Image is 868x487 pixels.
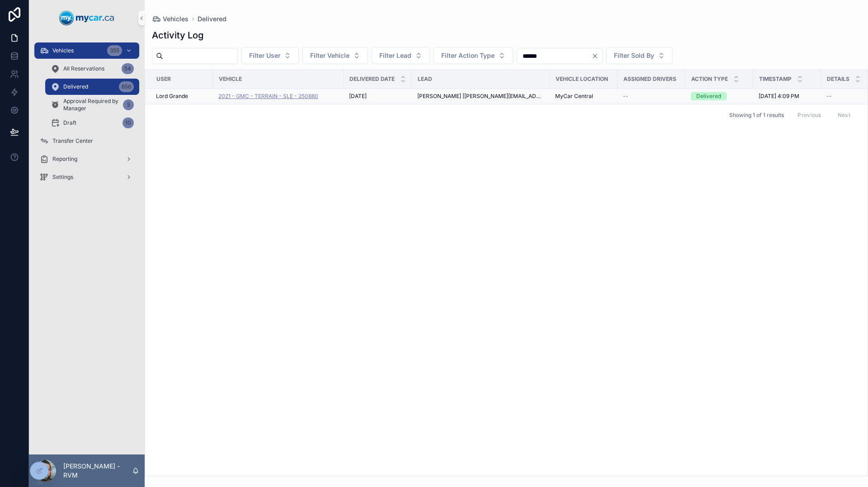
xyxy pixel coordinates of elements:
span: [DATE] 4:09 PM [759,93,799,100]
a: 2021 - GMC - TERRAIN - SLE - 250880 [218,93,318,100]
span: Vehicles [163,14,189,23]
div: 355 [107,45,122,56]
span: -- [826,93,832,100]
a: Approval Required by Manager5 [45,97,139,113]
a: Vehicles355 [34,42,139,59]
span: Details [827,75,849,83]
a: Reporting [34,151,139,167]
span: Lead [418,75,432,83]
button: Clear [591,52,602,60]
span: Approval Required by Manager [63,98,119,112]
div: 5 [123,99,134,110]
div: 54 [122,63,134,74]
span: Delivered [63,83,88,90]
span: Filter Vehicle [310,51,349,60]
span: [PERSON_NAME] [[PERSON_NAME][EMAIL_ADDRESS][DOMAIN_NAME]] [417,93,544,100]
span: User [156,75,171,83]
span: Filter Action Type [441,51,495,60]
button: Select Button [372,47,430,64]
div: 10 [123,117,134,128]
span: MyCar Central [555,93,593,100]
span: Draft [63,119,76,126]
img: App logo [59,11,114,25]
span: Settings [52,173,73,181]
span: [DATE] [349,93,367,100]
span: Transfer Center [52,137,93,145]
button: Select Button [241,47,299,64]
span: Timestamp [759,75,792,83]
span: Assigned Drivers [623,75,676,83]
span: -- [623,93,628,100]
span: Filter Sold By [614,51,654,60]
div: 656 [119,81,134,92]
span: All Reservations [63,65,104,72]
span: Filter User [249,51,280,60]
span: Showing 1 of 1 results [729,112,784,119]
p: [PERSON_NAME] - RVM [63,462,132,480]
span: Lord Grande [156,93,188,100]
h1: Activity Log [152,29,203,42]
span: Vehicles [52,47,74,54]
span: Delivered Date [349,75,395,83]
span: Filter Lead [379,51,411,60]
button: Select Button [606,47,673,64]
span: VEHICLE LOCATION [556,75,608,83]
button: Select Button [434,47,513,64]
a: Delivered656 [45,79,139,95]
span: Reporting [52,155,77,163]
button: Select Button [302,47,368,64]
a: Draft10 [45,115,139,131]
div: Delivered [696,92,721,100]
a: Delivered [198,14,226,23]
a: Vehicles [152,14,189,23]
span: Vehicle [219,75,242,83]
a: Transfer Center [34,133,139,149]
div: scrollable content [29,36,145,197]
a: All Reservations54 [45,61,139,77]
a: Settings [34,169,139,185]
span: Action Type [691,75,728,83]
